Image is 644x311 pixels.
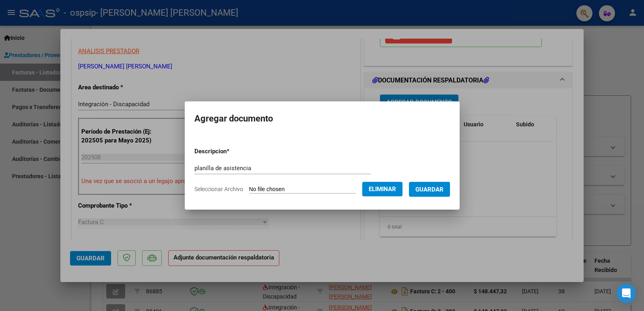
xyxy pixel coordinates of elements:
p: Descripcion [194,147,271,156]
span: Guardar [415,186,444,193]
h2: Agregar documento [194,111,450,126]
span: Eliminar [369,185,396,193]
span: Seleccionar Archivo [194,186,243,192]
button: Guardar [409,182,450,197]
button: Eliminar [362,182,402,196]
div: Open Intercom Messenger [617,284,636,303]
